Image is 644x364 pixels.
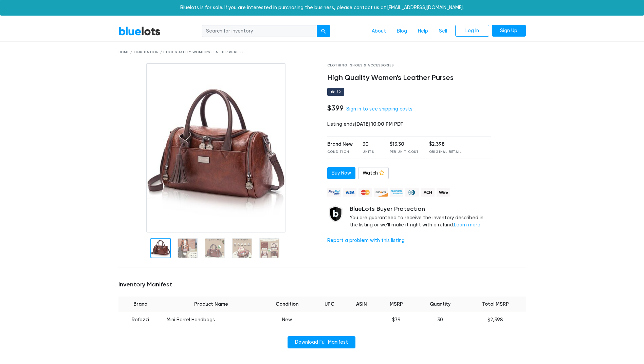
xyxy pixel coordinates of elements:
h5: Inventory Manifest [118,281,526,288]
div: 70 [336,90,341,94]
th: Product Name [163,297,260,312]
h4: High Quality Women's Leather Purses [327,74,491,82]
div: Clothing, Shoes & Accessories [327,63,491,68]
div: Units [363,149,380,155]
a: Help [412,25,434,38]
th: UPC [314,297,345,312]
h5: BlueLots Buyer Protection [350,205,491,213]
img: buyer_protection_shield-3b65640a83011c7d3ede35a8e5a80bfdfaa6a97447f0071c1475b91a4b0b3d01.png [327,205,344,222]
img: mastercard-42073d1d8d11d6635de4c079ffdb20a4f30a903dc55d1612383a1b395dd17f39.png [358,188,372,197]
div: Condition [327,149,353,155]
th: Brand [118,297,163,312]
a: Report a problem with this listing [327,238,405,243]
div: Home / Liquidation / High Quality Women's Leather Purses [118,50,526,55]
th: Quantity [415,297,465,312]
img: 75684fb1-bedf-4326-84cb-0c9b7ae8b9fa-1738987253.jpeg [146,63,286,232]
th: MSRP [378,297,415,312]
td: 30 [415,312,465,328]
div: $13.30 [390,141,419,148]
div: $2,398 [429,141,462,148]
img: wire-908396882fe19aaaffefbd8e17b12f2f29708bd78693273c0e28e3a24408487f.png [437,188,450,197]
a: BlueLots [118,26,161,36]
td: Mini Barrel Handbags [163,312,260,328]
div: Listing ends [327,121,491,128]
td: $79 [378,312,415,328]
a: Buy Now [327,167,355,179]
img: ach-b7992fed28a4f97f893c574229be66187b9afb3f1a8d16a4691d3d3140a8ab00.png [421,188,435,197]
td: Rofozzi [118,312,163,328]
input: Search for inventory [202,25,317,37]
div: Per Unit Cost [390,149,419,155]
a: Sign in to see shipping costs [346,106,412,112]
a: Blog [391,25,412,38]
div: Brand New [327,141,353,148]
img: paypal_credit-80455e56f6e1299e8d57f40c0dcee7b8cd4ae79b9eccbfc37e2480457ba36de9.png [327,188,341,197]
a: Sign Up [492,25,526,37]
div: Original Retail [429,149,462,155]
h4: $399 [327,104,344,113]
a: About [366,25,391,38]
img: diners_club-c48f30131b33b1bb0e5d0e2dbd43a8bea4cb12cb2961413e2f4250e06c020426.png [405,188,419,197]
td: $2,398 [465,312,526,328]
a: Learn more [454,222,480,228]
img: discover-82be18ecfda2d062aad2762c1ca80e2d36a4073d45c9e0ffae68cd515fbd3d32.png [374,188,388,197]
div: 30 [363,141,380,148]
span: [DATE] 10:00 PM PDT [355,121,403,127]
td: New [260,312,314,328]
a: Sell [434,25,453,38]
th: ASIN [345,297,378,312]
a: Download Full Manifest [288,336,355,348]
img: american_express-ae2a9f97a040b4b41f6397f7637041a5861d5f99d0716c09922aba4e24c8547d.png [390,188,403,197]
img: visa-79caf175f036a155110d1892330093d4c38f53c55c9ec9e2c3a54a56571784bb.png [343,188,356,197]
a: Log In [455,25,489,37]
div: You are guaranteed to receive the inventory described in the listing or we'll make it right with ... [350,205,491,229]
a: Watch [358,167,389,179]
th: Condition [260,297,314,312]
th: Total MSRP [465,297,526,312]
